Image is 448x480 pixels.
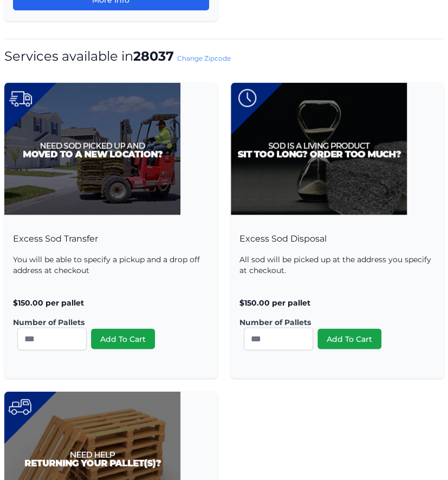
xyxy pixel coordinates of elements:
[177,54,231,62] a: Change Zipcode
[4,221,218,378] div: Excess Sod Transfer
[231,82,407,215] img: Excess Sod Disposal Product Image
[4,48,444,65] h1: Services available in
[13,254,209,275] p: You will be able to specify a pickup and a drop off address at checkout
[317,328,381,349] button: Add To Cart
[239,297,436,308] p: $150.00 per pallet
[239,254,436,275] p: All sod will be picked up at the address you specify at checkout.
[133,48,174,64] strong: 28037
[4,82,180,215] img: Excess Sod Transfer Product Image
[13,297,209,308] p: $150.00 per pallet
[91,328,155,349] button: Add To Cart
[13,316,200,327] label: Number of Pallets
[239,316,427,327] label: Number of Pallets
[231,221,444,378] div: Excess Sod Disposal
